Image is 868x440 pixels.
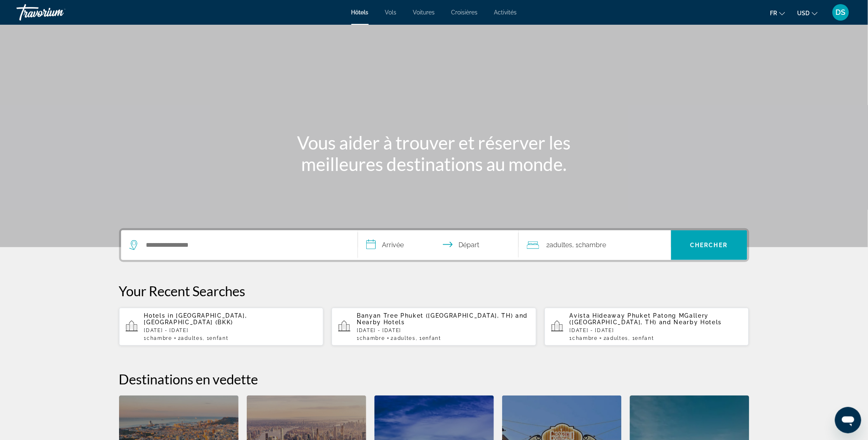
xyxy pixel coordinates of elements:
[635,335,654,341] span: Enfant
[394,335,416,341] span: Adultes
[203,335,228,341] span: , 1
[798,7,818,19] button: Change currency
[770,7,785,19] button: Change language
[416,335,441,341] span: , 1
[573,335,598,341] span: Chambre
[351,9,369,16] a: Hôtels
[357,335,385,341] span: 1
[16,2,99,23] a: Travorium
[119,283,749,299] p: Your Recent Searches
[209,335,228,341] span: Enfant
[181,335,203,341] span: Adultes
[357,328,530,333] p: [DATE] - [DATE]
[579,241,606,249] span: Chambre
[357,312,513,319] span: Banyan Tree Phuket ([GEOGRAPHIC_DATA], TH)
[770,10,777,16] span: fr
[452,9,478,16] a: Croisières
[604,335,628,341] span: 2
[690,242,728,248] span: Chercher
[570,312,709,325] span: Avista Hideaway Phuket Patong MGallery ([GEOGRAPHIC_DATA], TH)
[830,4,852,21] button: User Menu
[547,239,573,251] span: 2
[119,307,324,346] button: Hotels in [GEOGRAPHIC_DATA], [GEOGRAPHIC_DATA] (BKK)[DATE] - [DATE]1Chambre2Adultes, 1Enfant
[391,335,416,341] span: 2
[671,230,747,260] button: Search
[147,335,172,341] span: Chambre
[835,407,861,433] iframe: Button to launch messaging window
[422,335,441,341] span: Enfant
[145,239,345,251] input: Search hotel destination
[360,335,385,341] span: Chambre
[280,132,589,175] h1: Vous aider à trouver et réserver les meilleures destinations au monde.
[570,328,743,333] p: [DATE] - [DATE]
[607,335,629,341] span: Adultes
[629,335,654,341] span: , 1
[385,9,397,16] a: Vols
[798,10,810,16] span: USD
[550,241,573,249] span: Adultes
[144,328,317,333] p: [DATE] - [DATE]
[178,335,203,341] span: 2
[144,312,174,319] span: Hotels in
[121,230,747,260] div: Search widget
[358,230,519,260] button: Select check in and out date
[494,9,517,16] a: Activités
[357,312,528,325] span: and Nearby Hotels
[332,307,536,346] button: Banyan Tree Phuket ([GEOGRAPHIC_DATA], TH) and Nearby Hotels[DATE] - [DATE]1Chambre2Adultes, 1Enfant
[570,335,598,341] span: 1
[144,312,247,325] span: [GEOGRAPHIC_DATA], [GEOGRAPHIC_DATA] (BKK)
[119,371,749,387] h2: Destinations en vedette
[413,9,435,16] a: Voitures
[836,8,846,16] span: DS
[545,307,749,346] button: Avista Hideaway Phuket Patong MGallery ([GEOGRAPHIC_DATA], TH) and Nearby Hotels[DATE] - [DATE]1C...
[144,335,172,341] span: 1
[573,239,606,251] span: , 1
[659,319,722,325] span: and Nearby Hotels
[519,230,671,260] button: Travelers: 2 adults, 0 children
